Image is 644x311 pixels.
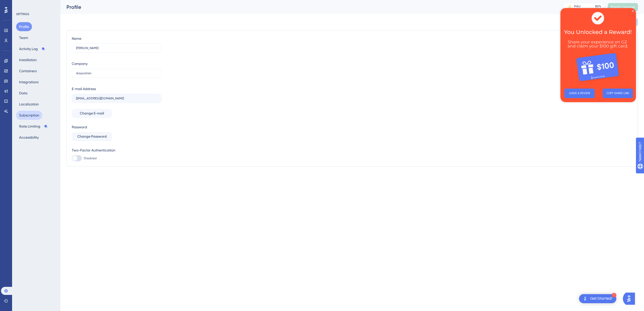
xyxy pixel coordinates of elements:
div: Two-Factor Authentication [72,147,161,153]
div: Name [72,35,81,42]
div: Close Preview [71,2,74,4]
button: LEAVE A REVIEW [4,81,34,90]
button: Profile [16,22,32,31]
div: 1 [612,293,616,297]
div: Profile [66,4,551,11]
button: Installation [16,55,40,64]
button: Rate Limiting [16,122,51,131]
iframe: UserGuiding AI Assistant Launcher [623,291,638,306]
button: COPY SHARE LINK [42,81,73,90]
span: Change E-mail [80,110,104,116]
img: launcher-image-alternative-text [582,296,588,302]
div: MAU [574,4,581,8]
button: Subscription [16,111,42,120]
button: Integrations [16,77,42,87]
button: Team [16,33,31,42]
div: Company [72,61,88,67]
div: Get Started! [590,296,612,301]
div: Open Get Started! checklist, remaining modules: 1 [579,294,616,303]
span: Publish Changes [611,5,635,9]
button: Containers [16,66,40,75]
input: E-mail Address [76,97,157,100]
div: 80 % [595,4,601,8]
span: Disabled [84,156,97,160]
button: Accessibility [16,133,42,142]
span: Change Password [77,134,107,140]
div: Password [72,124,161,130]
button: Change E-mail [72,109,112,118]
button: Localization [16,100,42,109]
div: E-mail Address [72,86,96,92]
button: Publish Changes [608,3,638,11]
span: Need Help? [12,1,31,7]
input: Company Name [76,71,157,75]
button: Activity Log [16,44,48,53]
input: Name Surname [76,46,157,50]
button: Change Password [72,132,112,141]
div: SETTINGS [16,12,57,16]
button: Data [16,89,30,98]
